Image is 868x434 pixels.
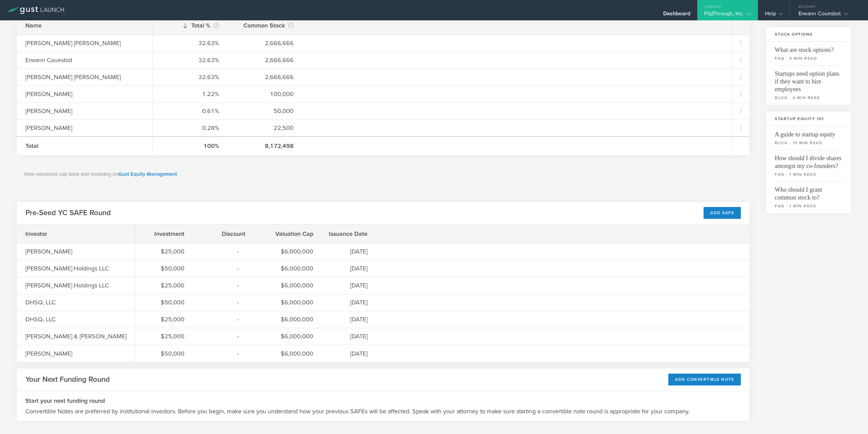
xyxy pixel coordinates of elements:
[330,247,368,256] div: [DATE]
[330,264,368,273] div: [DATE]
[236,73,294,81] div: 2,666,666
[236,107,294,115] div: 50,000
[236,90,294,98] div: 100,000
[201,298,245,307] div: -
[25,141,144,150] div: Total
[25,281,109,290] div: [PERSON_NAME] Holdings LLC
[775,95,843,101] small: blog - 6 min read
[161,124,219,132] div: 0.28%
[24,170,743,178] p: View advanced cap table and modeling on
[236,56,294,64] div: 2,666,666
[161,73,219,81] div: 32.63%
[161,39,219,48] div: 32.63%
[775,171,843,177] small: faq - 1 min read
[663,10,690,20] div: Dashboard
[330,229,368,238] div: Issuance Date
[775,182,843,202] span: Who should I grant common stock to?
[144,298,184,307] div: $50,000
[161,56,219,64] div: 32.63%
[201,332,245,341] div: -
[25,229,93,238] div: Investor
[201,247,245,256] div: -
[262,298,313,307] div: $6,000,000
[236,141,294,150] div: 8,172,498
[330,281,368,290] div: [DATE]
[330,332,368,341] div: [DATE]
[118,171,177,177] a: Gust Equity Management
[144,315,184,324] div: $25,000
[765,10,783,20] div: Help
[161,141,219,150] div: 100%
[25,56,144,64] div: Erwann Couesbot
[236,124,294,132] div: 22,500
[766,65,851,105] a: Startups need option plans if they want to hire employeesblog - 6 min read
[704,207,741,219] div: Add SAFE
[25,208,111,218] h2: Pre-Seed YC SAFE Round
[201,281,245,290] div: -
[775,65,843,93] span: Startups need option plans if they want to hire employees
[766,182,851,213] a: Who should I grant common stock to?faq - 1 min read
[262,315,313,324] div: $6,000,000
[25,349,93,358] div: [PERSON_NAME]
[144,229,184,238] div: Investment
[775,150,843,170] span: How should I divide shares amongst my co-founders?
[25,247,93,256] div: [PERSON_NAME]
[766,42,851,65] a: What are stock options?faq - 3 min read
[144,247,184,256] div: $25,000
[766,150,851,182] a: How should I divide shares amongst my co-founders?faq - 1 min read
[775,55,843,61] small: faq - 3 min read
[704,10,751,20] div: FlipThrough, Inc.
[236,21,294,30] div: Common Stock
[262,332,313,341] div: $6,000,000
[25,298,93,307] div: DHSQ, LLC
[161,107,219,115] div: 0.61%
[25,107,144,115] div: [PERSON_NAME]
[262,281,313,290] div: $6,000,000
[262,264,313,273] div: $6,000,000
[262,229,313,238] div: Valuation Cap
[161,21,219,30] div: Total %
[201,229,245,238] div: Discount
[668,374,741,385] div: Add Convertible Note
[25,124,144,132] div: [PERSON_NAME]
[201,315,245,324] div: -
[775,126,843,138] span: A guide to startup equity
[144,332,184,341] div: $25,000
[25,90,144,98] div: [PERSON_NAME]
[25,21,144,30] div: Name
[25,264,109,273] div: [PERSON_NAME] Holdings LLC
[25,407,741,416] p: Convertible Notes are preferred by institutional investors. Before you begin, make sure you under...
[201,349,245,358] div: -
[766,112,851,126] h3: Startup Equity 101
[25,315,93,324] div: DHSQ, LLC
[236,39,294,48] div: 2,666,666
[775,140,843,146] small: blog - 15 min read
[766,27,851,42] h3: Stock Options
[25,375,110,384] h2: Your Next Funding Round
[25,73,144,81] div: [PERSON_NAME] [PERSON_NAME]
[144,281,184,290] div: $25,000
[766,126,851,150] a: A guide to startup equityblog - 15 min read
[775,203,843,209] small: faq - 1 min read
[262,349,313,358] div: $6,000,000
[330,349,368,358] div: [DATE]
[25,332,126,341] div: [PERSON_NAME] & [PERSON_NAME]
[262,247,313,256] div: $6,000,000
[144,349,184,358] div: $50,000
[201,264,245,273] div: -
[161,90,219,98] div: 1.22%
[330,298,368,307] div: [DATE]
[775,42,843,54] span: What are stock options?
[330,315,368,324] div: [DATE]
[144,264,184,273] div: $50,000
[798,10,856,20] div: Erwann Couesbot
[25,39,144,48] div: [PERSON_NAME] [PERSON_NAME]
[25,396,741,405] h3: Start your next funding round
